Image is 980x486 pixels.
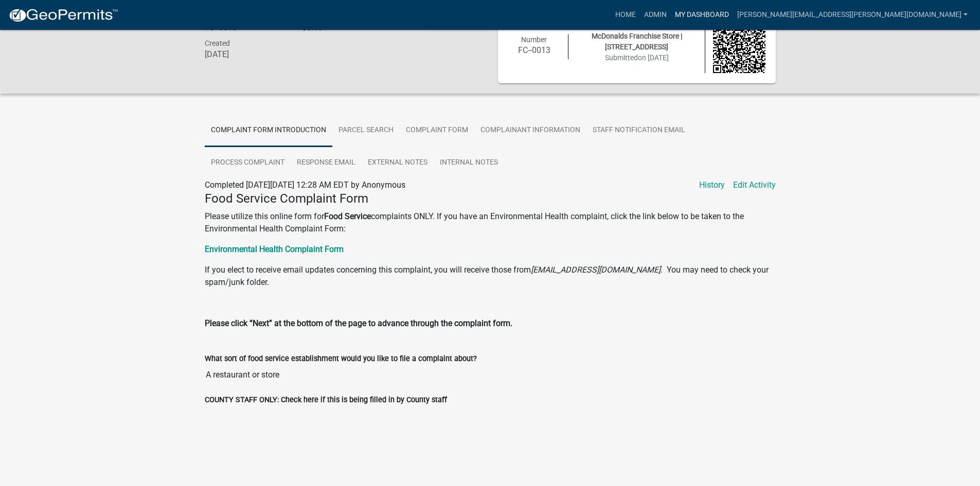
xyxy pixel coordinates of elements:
span: Completed [DATE][DATE] 12:28 AM EDT by Anonymous [205,180,405,190]
a: Admin [640,5,671,25]
a: Home [611,5,640,25]
h4: Food Service Complaint Form [205,191,776,206]
a: External Notes [362,147,434,179]
a: Complaint Form [400,114,474,147]
h6: [DATE] [205,49,287,59]
a: Complainant Information [474,114,586,147]
a: Parcel search [332,114,400,147]
label: What sort of food service establishment would you like to file a complaint about? [205,355,477,363]
a: [PERSON_NAME][EMAIL_ADDRESS][PERSON_NAME][DOMAIN_NAME] [733,5,972,25]
span: Submitted on [DATE] [605,53,669,62]
i: [EMAIL_ADDRESS][DOMAIN_NAME] [531,265,661,275]
label: COUNTY STAFF ONLY: Check here if this is being filled in by County staff [205,397,447,404]
a: Environmental Health Complaint Form [205,244,344,254]
p: If you elect to receive email updates concerning this complaint, you will receive those from . Yo... [205,264,776,289]
p: Please utilize this online form for complaints ONLY. If you have an Environmental Health complain... [205,210,776,235]
a: Complaint Form Introduction [205,114,332,147]
strong: Please click “Next” at the bottom of the page to advance through the complaint form. [205,318,512,328]
a: Staff Notification Email [586,114,691,147]
span: Created [205,39,230,47]
h6: FC--0013 [508,45,561,55]
span: McDonalds Franchise Store | [STREET_ADDRESS] [592,32,682,51]
a: Process Complaint [205,147,291,179]
img: QR code [713,21,765,73]
a: Edit Activity [733,179,776,191]
a: Response Email [291,147,362,179]
a: History [699,179,725,191]
a: My Dashboard [671,5,733,25]
strong: Food Service [324,211,371,221]
span: Number [521,35,547,44]
a: Internal Notes [434,147,504,179]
